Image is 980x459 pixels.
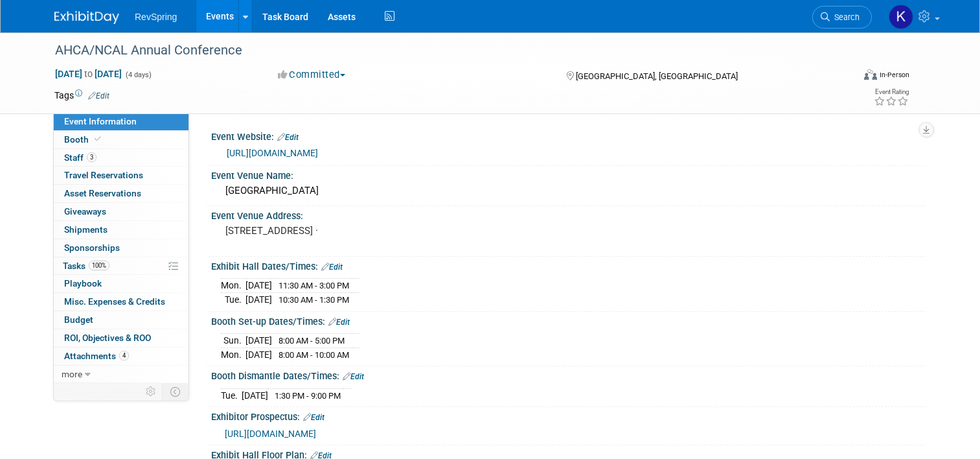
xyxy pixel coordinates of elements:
span: 1:30 PM - 9:00 PM [275,391,341,401]
a: Sponsorships [54,239,188,257]
span: (4 days) [124,71,152,79]
div: In-Person [879,70,909,80]
img: ExhibitDay [54,11,119,24]
a: Search [812,6,872,29]
td: [DATE] [245,347,272,361]
span: Shipments [64,224,108,235]
span: Budget [64,314,93,325]
td: Toggle Event Tabs [163,383,189,400]
td: [DATE] [245,279,272,293]
div: Event Format [783,67,909,87]
span: more [62,369,82,379]
img: Format-Inperson.png [864,69,877,80]
a: Edit [321,263,343,272]
span: Booth [64,134,104,145]
span: Travel Reservations [64,170,143,180]
div: Event Rating [874,89,909,95]
span: Playbook [64,278,102,288]
span: Event Information [64,116,137,126]
span: Misc. Expenses & Credits [64,296,165,307]
div: [GEOGRAPHIC_DATA] [221,181,916,201]
span: to [82,69,95,79]
span: Search [830,12,860,22]
a: more [54,366,188,383]
div: Exhibit Hall Dates/Times: [211,257,926,274]
td: Tue. [221,293,245,307]
td: Tue. [221,388,242,402]
span: Sponsorships [64,242,120,253]
a: Edit [303,413,325,422]
div: Booth Set-up Dates/Times: [211,312,926,329]
div: Event Venue Address: [211,206,926,222]
a: Asset Reservations [54,185,188,202]
div: Exhibitor Prospectus: [211,407,926,424]
span: 3 [87,152,97,162]
a: Staff3 [54,149,188,167]
a: Tasks100% [54,257,188,275]
span: 4 [119,351,129,360]
div: Event Venue Name: [211,166,926,182]
a: Shipments [54,221,188,239]
a: Edit [88,91,109,100]
a: Edit [328,318,350,327]
span: RevSpring [135,12,177,22]
a: Playbook [54,275,188,292]
a: Event Information [54,113,188,130]
span: Tasks [63,261,109,271]
span: Giveaways [64,206,106,217]
div: Event Website: [211,127,926,144]
a: [URL][DOMAIN_NAME] [225,429,316,439]
span: [DATE] [DATE] [54,68,122,80]
a: Booth [54,131,188,148]
a: Giveaways [54,203,188,220]
img: Kelsey Culver [889,5,913,29]
span: 8:00 AM - 10:00 AM [279,350,349,360]
span: ROI, Objectives & ROO [64,333,151,343]
td: Mon. [221,279,245,293]
td: Mon. [221,347,245,361]
td: [DATE] [245,334,272,348]
span: Attachments [64,351,129,361]
a: [URL][DOMAIN_NAME] [227,148,318,158]
span: 8:00 AM - 5:00 PM [279,336,345,346]
a: Travel Reservations [54,167,188,184]
td: Sun. [221,334,245,348]
i: Booth reservation complete [95,135,101,143]
td: Tags [54,89,109,102]
a: Edit [343,372,364,381]
span: 100% [89,261,109,270]
span: 10:30 AM - 1:30 PM [279,295,349,305]
a: Edit [277,133,299,142]
td: [DATE] [245,293,272,307]
span: 11:30 AM - 3:00 PM [279,281,349,290]
span: Asset Reservations [64,188,141,198]
button: Committed [273,68,350,82]
a: Misc. Expenses & Credits [54,293,188,311]
td: Personalize Event Tab Strip [140,383,163,400]
div: AHCA/NCAL Annual Conference [51,39,837,62]
td: [DATE] [242,388,268,402]
div: Booth Dismantle Dates/Times: [211,366,926,383]
span: [GEOGRAPHIC_DATA], [GEOGRAPHIC_DATA] [576,71,738,81]
pre: [STREET_ADDRESS] · [225,225,495,237]
a: Attachments4 [54,347,188,365]
span: Staff [64,152,97,163]
a: Budget [54,311,188,329]
a: ROI, Objectives & ROO [54,329,188,347]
